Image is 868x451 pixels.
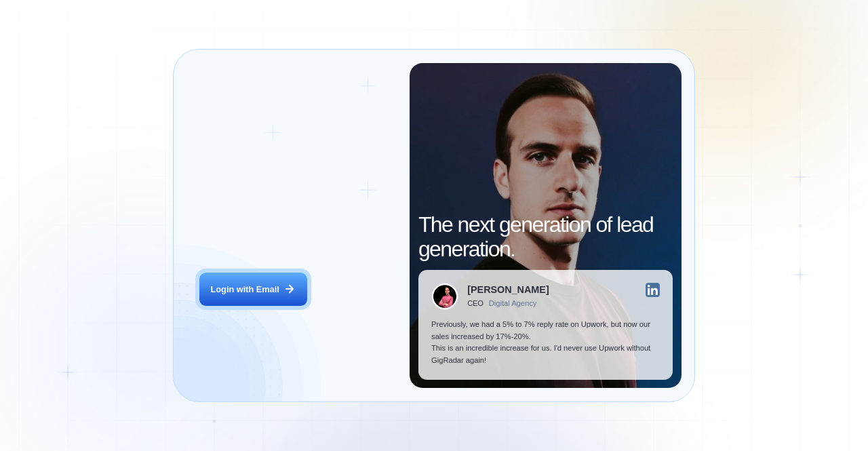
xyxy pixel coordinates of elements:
[431,319,660,366] p: Previously, we had a 5% to 7% reply rate on Upwork, but now our sales increased by 17%-20%. This ...
[211,283,279,296] div: Login with Email
[199,273,307,307] button: Login with Email
[467,299,484,308] div: CEO
[489,299,537,308] div: Digital Agency
[418,213,673,260] h2: The next generation of lead generation.
[467,285,549,294] div: [PERSON_NAME]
